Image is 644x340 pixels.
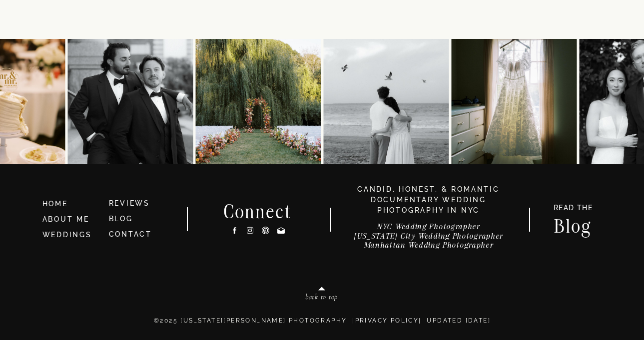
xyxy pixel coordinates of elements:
[109,199,150,207] a: REVIEWS
[42,199,100,210] a: HOME
[355,317,419,324] a: Privacy Policy
[109,215,133,223] a: BLOG
[22,316,623,336] p: ©2025 [US_STATE][PERSON_NAME] PHOTOGRAPHY | | Updated [DATE]
[549,204,598,215] a: READ THE
[323,39,449,164] img: Mica and Mikey 🕊️
[263,293,381,304] a: back to top
[211,203,305,219] h2: Connect
[544,217,602,233] a: Blog
[42,231,92,239] a: WEDDINGS
[340,222,518,255] h3: NYC Wedding Photographer [US_STATE] City Wedding Photographer Manhattan Wedding Photographer
[195,39,321,164] img: Garden ceremony with A&C 🌼🌷🌼🌷 . . . . . . . . Shot for @jennifercontiphoto
[340,222,518,255] a: NYC Wedding Photographer[US_STATE] City Wedding PhotographerManhattan Wedding Photographer
[42,215,89,223] a: ABOUT ME
[67,39,193,164] img: Spent my weekend with the Mr.’s, and everything was perfect — from the courthouse wedding ceremon...
[345,184,513,216] h3: candid, honest, & romantic Documentary Wedding photography in nyc
[451,39,577,164] img: Elaine and this dress 🤍🤍🤍
[109,230,152,238] a: CONTACT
